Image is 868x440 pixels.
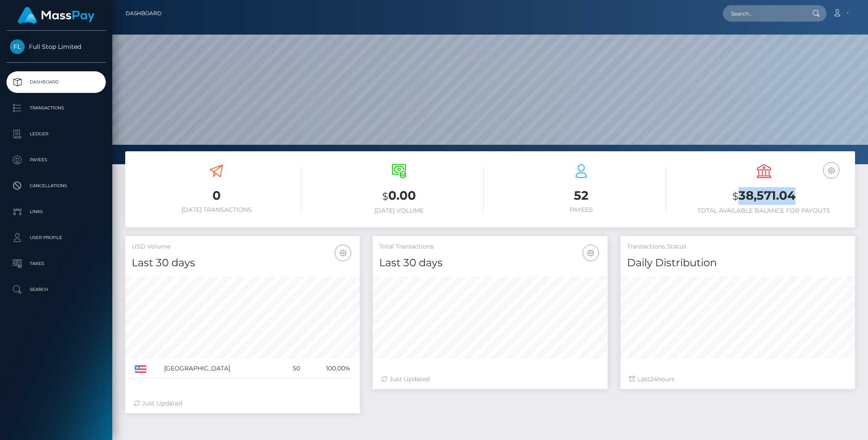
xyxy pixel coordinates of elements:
h4: Last 30 days [379,255,601,271]
h3: 0.00 [314,187,484,205]
h5: Transactions Status [627,242,849,251]
a: Ledger [6,123,106,145]
h5: Total Transactions [379,242,601,251]
h3: 52 [497,187,666,204]
a: Dashboard [6,71,106,93]
p: Cancellations [10,179,102,192]
p: Dashboard [10,76,102,89]
h6: [DATE] Transactions [132,206,301,214]
td: 50 [281,359,303,379]
h6: Total Available Balance for Payouts [679,207,849,214]
h3: 38,571.04 [679,187,849,205]
div: Last hours [629,375,846,384]
h4: Daily Distribution [627,255,849,271]
p: Links [10,205,102,218]
input: Search... [723,5,804,22]
img: MassPay Logo [18,7,95,24]
a: Search [6,279,106,300]
div: Just Updated [381,375,599,384]
p: User Profile [10,231,102,244]
h5: USD Volume [132,242,353,251]
p: Ledger [10,128,102,140]
div: Just Updated [134,399,351,408]
span: 24 [650,375,657,383]
h3: 0 [132,187,301,204]
a: Payees [6,149,106,171]
a: User Profile [6,227,106,249]
p: Taxes [10,257,102,270]
a: Cancellations [6,175,106,197]
p: Transactions [10,102,102,115]
a: Dashboard [126,4,162,22]
span: Full Stop Limited [6,43,106,51]
small: $ [732,190,738,202]
a: Links [6,201,106,223]
h6: Payees [497,206,666,214]
small: $ [382,190,388,202]
img: Full Stop Limited [10,39,25,54]
h4: Last 30 days [132,255,353,271]
p: Search [10,283,102,296]
td: 100.00% [303,359,353,379]
td: [GEOGRAPHIC_DATA] [161,359,281,379]
img: US.png [135,365,146,373]
a: Transactions [6,97,106,119]
p: Payees [10,153,102,166]
a: Taxes [6,253,106,274]
h6: [DATE] Volume [314,207,484,214]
